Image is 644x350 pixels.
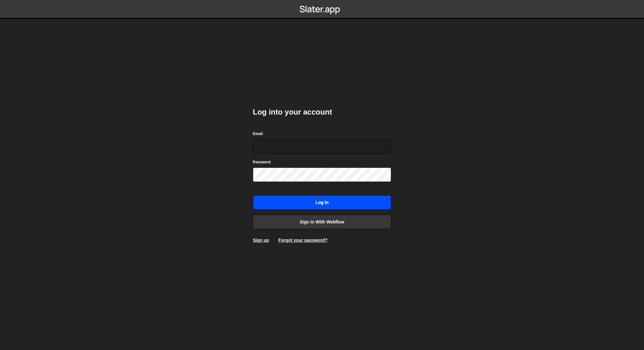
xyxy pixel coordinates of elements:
[253,131,263,137] label: Email
[253,195,391,210] input: Log in
[253,107,391,117] h2: Log into your account
[253,215,391,229] a: Sign in with Webflow
[253,238,269,243] a: Sign up
[253,159,271,165] label: Password
[278,238,327,243] a: Forgot your password?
